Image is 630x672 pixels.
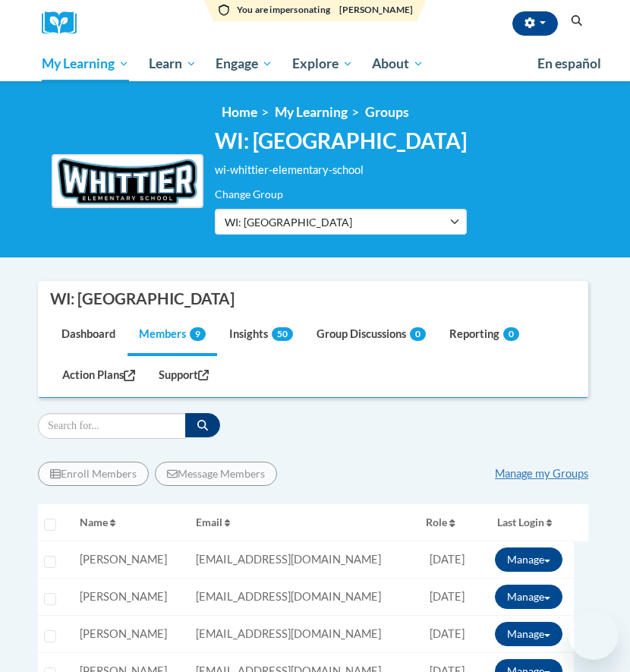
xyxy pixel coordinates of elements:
button: Role [426,510,468,535]
a: Reporting0 [438,315,531,356]
a: Members9 [128,315,217,356]
input: Select learner [44,630,56,642]
span: Last Login [497,516,544,528]
span: [DATE] [430,627,465,640]
span: Email [196,516,222,528]
a: Home [222,104,257,120]
input: Select all users [44,519,56,531]
input: Select learner [44,593,56,605]
a: Support [147,356,221,397]
a: My Learning [275,104,348,120]
span: 9 [190,327,206,341]
a: Action Plans [51,356,146,397]
a: Learn [139,46,206,81]
div: Main menu [30,46,600,81]
span: [PERSON_NAME] [80,590,167,603]
span: My Learning [42,55,129,73]
button: Last Login [481,510,569,535]
a: My Learning [32,46,139,81]
span: [EMAIL_ADDRESS][DOMAIN_NAME] [196,627,381,640]
label: Change Group [215,186,283,203]
span: 0 [410,327,426,341]
span: WI: [GEOGRAPHIC_DATA] [225,214,407,230]
button: Manage [495,622,562,646]
a: Group Discussions0 [305,315,437,356]
iframe: Button to launch messaging window, conversation in progress [569,611,618,660]
a: Dashboard [50,315,127,356]
button: Manage [495,547,562,572]
button: WI: [GEOGRAPHIC_DATA] [215,209,467,235]
span: [DATE] [430,553,465,566]
a: Engage [206,46,282,81]
span: 0 [503,327,519,341]
button: Manage [495,585,562,609]
span: Learn [149,55,197,73]
a: Cox Campus [42,11,87,35]
input: Search [38,413,186,439]
span: Engage [216,55,272,73]
a: Groups [365,104,409,120]
button: Search [185,413,220,437]
span: About [372,55,424,73]
img: Logo brand [42,11,87,35]
button: Search [565,12,588,30]
span: En español [537,55,601,71]
span: 50 [272,327,293,341]
div: WI: [GEOGRAPHIC_DATA] [50,289,235,308]
input: Select learner [44,556,56,568]
span: Role [426,516,447,528]
div: wi-whittier-elementary-school [215,162,467,178]
button: Email [196,510,414,535]
span: [EMAIL_ADDRESS][DOMAIN_NAME] [196,590,381,603]
span: [DATE] [430,590,465,603]
span: Name [80,516,108,528]
span: [PERSON_NAME] [80,553,167,566]
button: Enroll Members [38,462,149,486]
button: Account Settings [512,11,558,36]
a: Explore [282,46,363,81]
span: Explore [292,55,353,73]
a: About [363,46,434,81]
a: En español [528,48,611,80]
a: Manage my Groups [495,467,588,480]
h2: WI: [GEOGRAPHIC_DATA] [215,128,467,154]
span: [PERSON_NAME] [80,627,167,640]
button: Message Members [155,462,277,486]
span: [EMAIL_ADDRESS][DOMAIN_NAME] [196,553,381,566]
a: Insights50 [218,315,304,356]
button: Name [80,510,184,535]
